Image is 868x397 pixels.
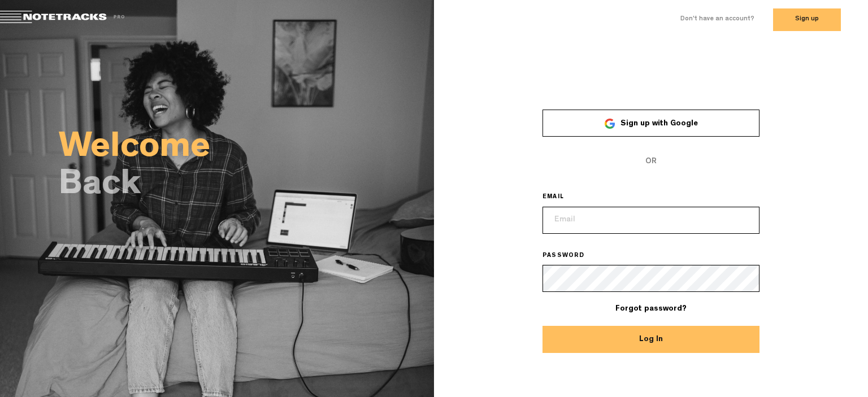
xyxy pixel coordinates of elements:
[542,207,759,234] input: Email
[542,193,580,202] label: EMAIL
[680,15,754,24] label: Don't have an account?
[620,120,698,128] span: Sign up with Google
[542,252,601,261] label: PASSWORD
[773,8,841,31] button: Sign up
[615,305,687,313] a: Forgot password?
[59,133,434,165] h2: Welcome
[59,171,434,202] h2: Back
[542,326,759,353] button: Log In
[542,148,759,175] span: OR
